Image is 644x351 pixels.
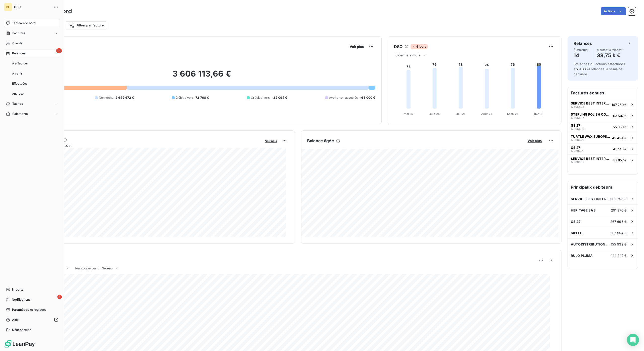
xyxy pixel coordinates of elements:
[534,112,544,116] tspan: [DATE]
[28,143,262,148] span: Chiffre d'affaires mensuel
[176,95,193,100] span: Débit divers
[12,101,23,106] span: Tâches
[571,208,596,212] span: HERITAGE SAS
[57,295,62,299] span: 2
[574,51,589,59] h4: 14
[613,147,627,151] span: 43 148 €
[56,48,62,53] span: 14
[102,266,113,270] span: Niveau
[12,112,28,116] span: Paiements
[574,40,592,46] h6: Relances
[4,316,60,324] a: Aide
[429,112,440,116] tspan: Juin 25
[571,116,584,119] span: 12506427
[597,51,623,59] h4: 38,75 k €
[360,95,375,100] span: -63 000 €
[613,114,627,118] span: 63 507 €
[568,143,638,154] button: GS 271250643143 148 €
[568,154,638,165] button: SERVICE BEST INTERNATIONAL1250806537 657 €
[571,150,583,153] span: 12506431
[610,220,627,224] span: 267 695 €
[568,87,638,99] h6: Factures échues
[265,139,277,143] span: Voir plus
[597,48,623,51] span: Montant à relancer
[411,44,428,49] span: 4 jours
[350,45,364,49] span: Voir plus
[574,62,576,66] span: 5
[611,208,627,212] span: 291 976 €
[568,99,638,110] button: SERVICE BEST INTERNATIONAL12506428147 250 €
[571,197,610,201] span: SERVICE BEST INTERNATIONAL
[574,48,589,51] span: À effectuer
[611,242,627,246] span: 155 932 €
[627,334,639,346] div: Open Intercom Messenger
[12,318,19,322] span: Aide
[571,101,610,105] span: SERVICE BEST INTERNATIONAL
[481,112,492,116] tspan: Août 25
[12,307,46,312] span: Paramètres et réglages
[12,297,30,302] span: Notifications
[195,95,209,100] span: 72 768 €
[12,41,22,46] span: Clients
[571,112,611,116] span: STERLING POLISH COMPANY A/S
[568,121,638,132] button: GS 271250643055 080 €
[526,138,543,143] button: Voir plus
[612,136,627,140] span: 49 494 €
[395,53,420,57] span: 6 derniers mois
[251,95,270,100] span: Crédit divers
[613,158,627,162] span: 37 657 €
[12,21,35,25] span: Tableau de bord
[272,95,287,100] span: -32 094 €
[571,146,580,150] span: GS 27
[14,5,50,9] span: BFC
[568,110,638,121] button: STERLING POLISH COMPANY A/S1250642763 507 €
[571,134,610,138] span: TURTLE WAX EUROPE LIMITED
[12,81,28,86] span: Effectuées
[404,112,413,116] tspan: Mai 25
[571,138,584,142] span: 12506429
[12,91,24,96] span: Analyse
[610,231,627,235] span: 207 954 €
[12,328,31,332] span: Déconnexion
[66,21,107,29] button: Filtrer par facture
[571,123,580,127] span: GS 27
[577,67,591,71] span: 79 835 €
[456,112,466,116] tspan: Juil. 25
[307,138,334,144] h6: Balance âgée
[601,7,626,15] button: Actions
[571,127,584,130] span: 12506430
[611,254,627,258] span: 144 247 €
[75,266,99,270] span: Regroupé par :
[528,139,542,143] span: Voir plus
[612,103,627,107] span: 147 250 €
[329,95,358,100] span: Avoirs non associés
[568,132,638,143] button: TURTLE WAX EUROPE LIMITED1250642949 494 €
[571,220,581,224] span: GS 27
[394,44,403,50] h6: DSO
[574,62,625,76] span: relances ou actions effectuées et relancés la semaine dernière.
[507,112,518,116] tspan: Sept. 25
[571,161,584,164] span: 12508065
[610,197,627,201] span: 562 756 €
[571,105,584,108] span: 12506428
[99,95,113,100] span: Non-échu
[348,44,365,49] button: Voir plus
[28,69,375,84] h2: 3 606 113,66 €
[4,3,12,11] div: BF
[12,31,25,36] span: Factures
[12,51,25,56] span: Relances
[571,254,593,258] span: RULO PLUMA
[264,138,278,143] button: Voir plus
[12,71,22,76] span: À venir
[571,231,583,235] span: SIPLEC
[115,95,134,100] span: 2 649 672 €
[613,125,627,129] span: 55 080 €
[12,61,28,66] span: À effectuer
[571,157,611,161] span: SERVICE BEST INTERNATIONAL
[571,242,611,246] span: AUTODISTRIBUTION SAS
[568,181,638,193] h6: Principaux débiteurs
[12,287,23,292] span: Imports
[4,340,35,348] img: Logo LeanPay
